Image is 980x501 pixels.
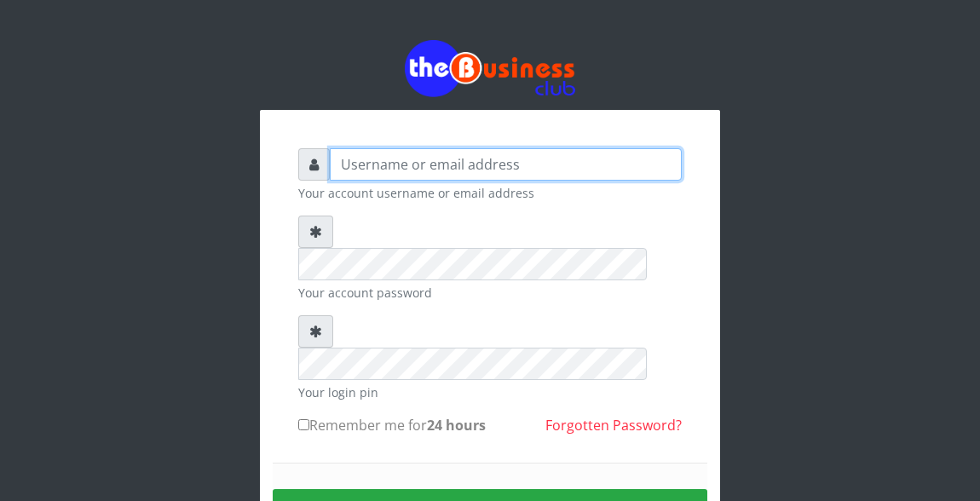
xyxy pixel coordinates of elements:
[298,383,682,401] small: Your login pin
[298,419,309,430] input: Remember me for24 hours
[298,415,486,435] label: Remember me for
[298,184,682,202] small: Your account username or email address
[330,148,682,181] input: Username or email address
[427,416,486,435] b: 24 hours
[298,284,682,302] small: Your account password
[545,416,682,435] a: Forgotten Password?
